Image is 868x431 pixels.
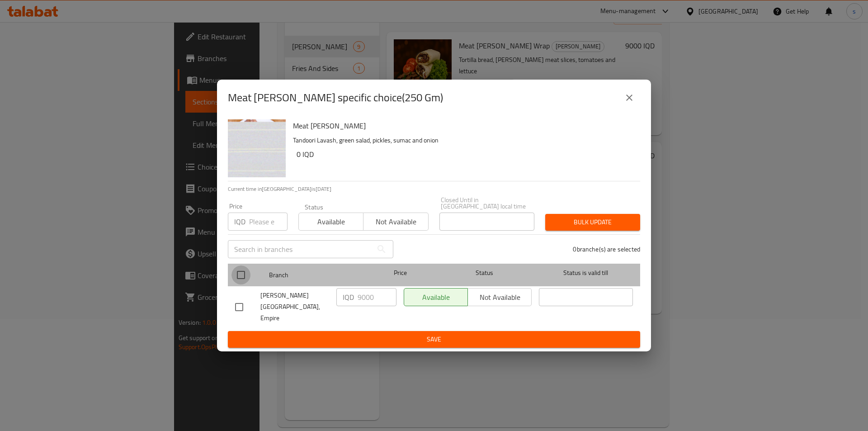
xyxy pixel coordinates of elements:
[293,119,633,132] h6: Meat [PERSON_NAME]
[618,87,640,109] button: close
[228,240,373,258] input: Search in branches
[249,213,288,231] input: Please enter price
[367,215,425,228] span: Not available
[539,267,633,279] span: Status is valid till
[545,214,640,231] button: Bulk update
[343,292,354,303] p: IQD
[234,216,245,227] p: IQD
[298,213,363,231] button: Available
[302,215,360,228] span: Available
[363,213,428,231] button: Not available
[228,90,443,105] h2: Meat [PERSON_NAME] specific choice(250 Gm)
[370,267,430,279] span: Price
[297,148,633,161] h6: 0 IQD
[235,334,633,345] span: Save
[228,119,286,177] img: Meat Doner
[260,290,329,324] span: [PERSON_NAME][GEOGRAPHIC_DATA], Empire
[228,185,640,193] p: Current time in [GEOGRAPHIC_DATA] is [DATE]
[573,245,640,254] p: 0 branche(s) are selected
[358,288,396,306] input: Please enter price
[438,267,532,279] span: Status
[293,135,633,146] p: Tandoori Lavash, green salad, pickles, sumac and onion
[552,217,633,228] span: Bulk update
[269,270,363,281] span: Branch
[228,331,640,348] button: Save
